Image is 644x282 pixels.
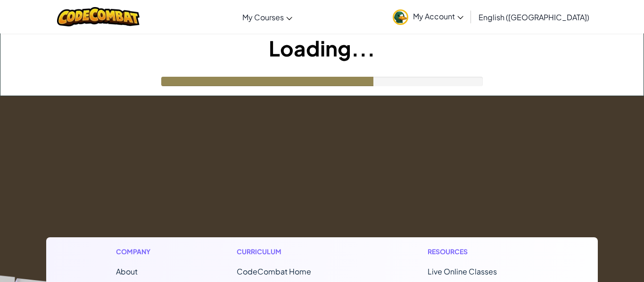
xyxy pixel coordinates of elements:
[413,11,463,21] span: My Account
[237,247,351,257] h1: Curriculum
[393,9,408,25] img: avatar
[238,4,297,30] a: My Courses
[116,266,138,276] a: About
[237,266,311,276] span: CodeCombat Home
[116,247,160,257] h1: Company
[479,12,589,22] span: English ([GEOGRAPHIC_DATA])
[242,12,284,22] span: My Courses
[474,4,594,30] a: English ([GEOGRAPHIC_DATA])
[428,266,497,276] a: Live Online Classes
[428,247,528,257] h1: Resources
[57,7,140,26] img: CodeCombat logo
[0,33,644,63] h1: Loading...
[388,2,468,32] a: My Account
